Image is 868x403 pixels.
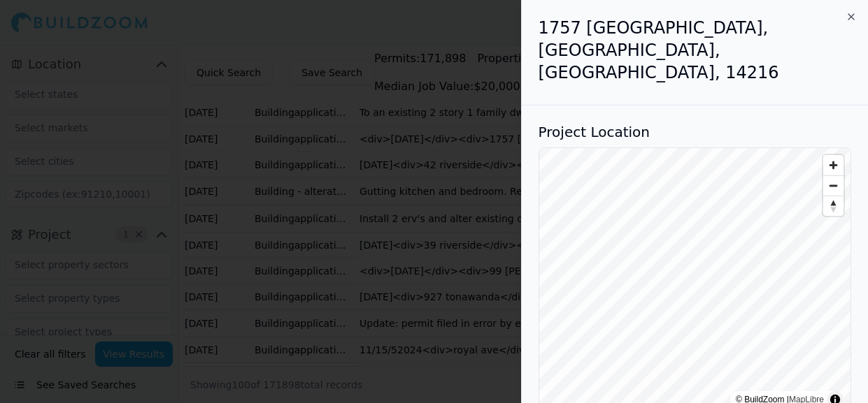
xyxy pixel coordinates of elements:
h2: 1757 [GEOGRAPHIC_DATA], [GEOGRAPHIC_DATA], [GEOGRAPHIC_DATA], 14216 [539,17,851,84]
h3: Project Location [539,122,851,142]
button: Zoom in [823,155,844,175]
button: Zoom out [823,175,844,196]
button: Reset bearing to north [823,196,844,216]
